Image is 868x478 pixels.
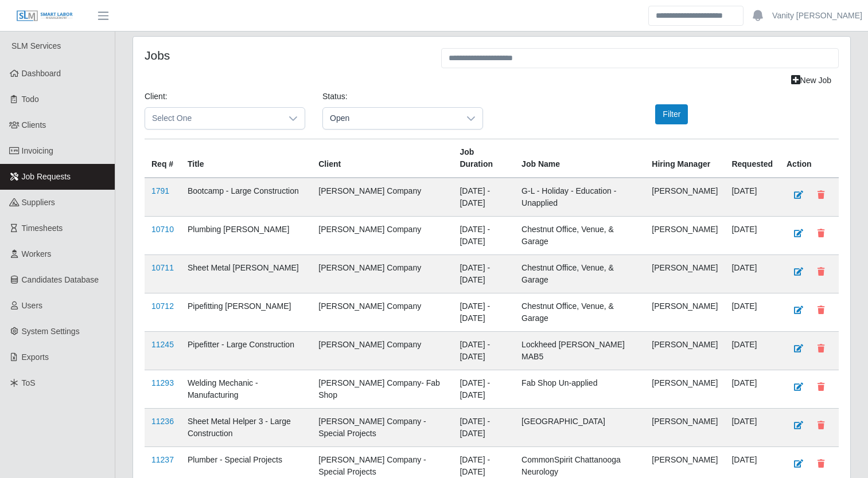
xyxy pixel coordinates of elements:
span: Clients [22,120,46,130]
td: [DATE] [725,409,780,447]
th: Job Name [515,139,645,178]
span: Open [323,108,460,129]
a: 11293 [151,378,174,387]
td: [PERSON_NAME] Company [312,217,453,255]
td: Plumbing [PERSON_NAME] [181,217,312,255]
h4: Jobs [145,48,424,62]
td: [GEOGRAPHIC_DATA] [515,409,645,447]
td: Pipefitter - Large Construction [181,332,312,370]
td: [DATE] - [DATE] [453,178,515,217]
td: [DATE] - [DATE] [453,332,515,370]
td: Welding Mechanic - Manufacturing [181,370,312,409]
td: [DATE] - [DATE] [453,293,515,332]
a: 10711 [151,263,174,272]
td: Chestnut Office, Venue, & Garage [515,255,645,293]
td: Pipefitting [PERSON_NAME] [181,293,312,332]
a: 11237 [151,455,174,464]
span: Suppliers [22,198,55,207]
a: 11236 [151,417,174,426]
td: [PERSON_NAME] [645,293,725,332]
td: [DATE] - [DATE] [453,255,515,293]
span: Workers [22,249,52,258]
input: Search [648,6,744,26]
a: 10710 [151,225,174,234]
a: 10712 [151,301,174,311]
span: SLM Services [11,41,61,50]
td: [DATE] [725,370,780,409]
span: Select One [145,108,282,129]
td: [PERSON_NAME] [645,409,725,447]
td: Sheet Metal [PERSON_NAME] [181,255,312,293]
td: [DATE] - [DATE] [453,217,515,255]
span: Users [22,301,43,310]
td: [PERSON_NAME] Company - Special Projects [312,409,453,447]
td: Fab Shop Un-applied [515,370,645,409]
img: SLM Logo [16,10,73,22]
th: Hiring Manager [645,139,725,178]
td: [DATE] - [DATE] [453,370,515,409]
th: Req # [145,139,181,178]
td: Bootcamp - Large Construction [181,178,312,217]
td: [PERSON_NAME] [645,217,725,255]
td: [DATE] [725,217,780,255]
td: [DATE] - [DATE] [453,409,515,447]
td: [PERSON_NAME] Company [312,332,453,370]
th: Client [312,139,453,178]
a: New Job [784,70,839,91]
span: Invoicing [22,146,53,155]
label: Client: [145,91,168,103]
a: 1791 [151,186,169,195]
td: Sheet Metal Helper 3 - Large Construction [181,409,312,447]
span: Dashboard [22,69,61,78]
th: Requested [725,139,780,178]
button: Filter [655,104,688,124]
td: [PERSON_NAME] Company- Fab Shop [312,370,453,409]
td: [PERSON_NAME] Company [312,255,453,293]
td: [PERSON_NAME] [645,370,725,409]
span: Job Requests [22,172,71,181]
span: Timesheets [22,224,63,233]
span: Exports [22,352,49,362]
th: Title [181,139,312,178]
th: Action [780,139,839,178]
td: [DATE] [725,293,780,332]
th: Job Duration [453,139,515,178]
td: [DATE] [725,178,780,217]
span: ToS [22,378,36,387]
td: Chestnut Office, Venue, & Garage [515,217,645,255]
a: Vanity [PERSON_NAME] [772,10,862,22]
span: System Settings [22,327,80,336]
td: [PERSON_NAME] [645,332,725,370]
td: [PERSON_NAME] [645,178,725,217]
td: [DATE] [725,255,780,293]
td: [PERSON_NAME] Company [312,178,453,217]
td: Chestnut Office, Venue, & Garage [515,293,645,332]
td: Lockheed [PERSON_NAME] MAB5 [515,332,645,370]
td: G-L - Holiday - Education - Unapplied [515,178,645,217]
a: 11245 [151,340,174,349]
td: [DATE] [725,332,780,370]
label: Status: [322,91,348,103]
span: Todo [22,95,39,104]
td: [PERSON_NAME] Company [312,293,453,332]
td: [PERSON_NAME] [645,255,725,293]
span: Candidates Database [22,275,99,284]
